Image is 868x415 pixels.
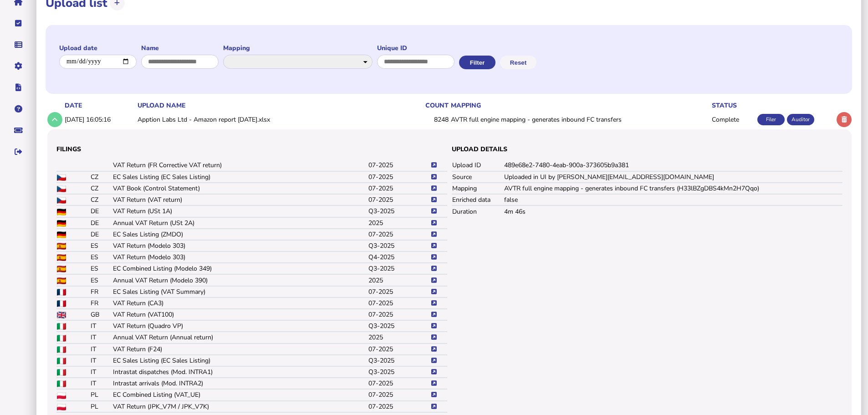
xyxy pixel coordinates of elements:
td: Uploaded in UI by [PERSON_NAME][EMAIL_ADDRESS][DOMAIN_NAME] [504,171,842,183]
img: DE flag [57,231,66,238]
td: 07-2025 [368,183,430,194]
td: 07-2025 [368,286,430,297]
td: VAT Return (Modelo 303) [112,251,368,263]
td: AVTR full engine mapping - generates inbound FC transfers (H33lBZgDBS4kMn2H7Qqo) [504,183,842,194]
td: VAT Return (JPK_V7M / JPK_V7K) [112,401,368,412]
td: VAT Return (USt 1A) [112,205,368,217]
img: IT flag [57,323,66,330]
td: false [504,194,842,205]
td: VAT Book (Control Statement) [112,183,368,194]
td: ES [90,274,112,286]
img: IT flag [57,380,66,387]
th: count [410,101,449,110]
td: CZ [90,171,112,183]
label: Upload date [59,44,137,52]
label: Name [141,44,219,52]
img: IT flag [57,335,66,342]
td: 4m 46s [504,205,842,217]
td: Q3-2025 [368,240,430,251]
img: IT flag [57,346,66,353]
td: Q3-2025 [368,366,430,378]
td: VAT Return (Modelo 303) [112,240,368,251]
div: Filer [757,114,785,125]
td: Enriched data [452,194,504,205]
td: VAT Return (Quadro VP) [112,320,368,332]
td: EC Combined Listing (VAT_UE) [112,389,368,400]
td: Annual VAT Return (Modelo 390) [112,274,368,286]
td: Q3-2025 [368,263,430,274]
td: 07-2025 [368,297,430,309]
label: Unique ID [377,44,454,52]
td: DE [90,217,112,229]
button: Tasks [9,14,28,33]
td: 07-2025 [368,378,430,389]
td: GB [90,309,112,320]
td: 07-2025 [368,401,430,412]
td: 2025 [368,274,430,286]
td: ES [90,251,112,263]
td: IT [90,355,112,366]
img: FR flag [57,300,66,307]
td: FR [90,286,112,297]
td: FR [90,297,112,309]
td: 07-2025 [368,309,430,320]
td: Mapping [452,183,504,194]
td: CZ [90,194,112,205]
img: IT flag [57,369,66,376]
td: Intrastat arrivals (Mod. INTRA2) [112,378,368,389]
td: Q4-2025 [368,251,430,263]
button: Manage settings [9,56,28,76]
th: mapping [449,101,710,110]
td: DE [90,205,112,217]
td: CZ [90,183,112,194]
td: PL [90,401,112,412]
button: Reset [500,56,536,69]
img: CZ flag [57,185,66,192]
img: PL flag [57,392,66,399]
td: EC Sales Listing (EC Sales Listing) [112,171,368,183]
img: ES flag [57,277,66,284]
td: IT [90,366,112,378]
td: VAT Return (F24) [112,343,368,355]
td: 489e68e2-7480-4eab-900a-373605b9a381 [504,160,842,171]
td: 2025 [368,332,430,343]
td: IT [90,378,112,389]
td: IT [90,343,112,355]
td: PL [90,389,112,400]
button: Developer hub links [9,78,28,97]
td: EC Sales Listing (ZMDO) [112,229,368,240]
td: Complete [710,110,756,129]
img: CZ flag [57,174,66,181]
td: VAT Return (VAT100) [112,309,368,320]
td: 07-2025 [368,160,430,171]
td: EC Sales Listing (EC Sales Listing) [112,355,368,366]
img: IT flag [57,358,66,364]
td: 2025 [368,217,430,229]
td: IT [90,332,112,343]
th: status [710,101,756,110]
button: Data manager [9,35,28,54]
img: ES flag [57,254,66,261]
img: CZ flag [57,197,66,204]
td: [DATE] 16:05:16 [63,110,136,129]
td: Annual VAT Return (Annual return) [112,332,368,343]
th: upload name [136,101,411,110]
td: VAT Return (FR Corrective VAT return) [112,160,368,171]
th: date [63,101,136,110]
button: Show/hide row detail [47,112,62,127]
div: Auditor [787,114,814,125]
td: DE [90,229,112,240]
img: FR flag [57,289,66,296]
td: 07-2025 [368,171,430,183]
td: Intrastat dispatches (Mod. INTRA1) [112,366,368,378]
td: 07-2025 [368,343,430,355]
td: Q3-2025 [368,320,430,332]
button: Filter [459,56,495,69]
td: 07-2025 [368,389,430,400]
td: Q3-2025 [368,205,430,217]
img: PL flag [57,404,66,410]
td: Upload ID [452,160,504,171]
td: ES [90,240,112,251]
img: DE flag [57,220,66,227]
td: AVTR full engine mapping - generates inbound FC transfers [449,110,710,129]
